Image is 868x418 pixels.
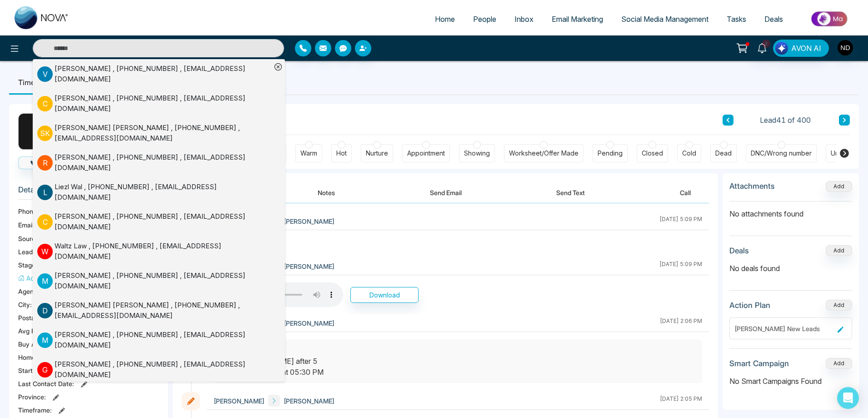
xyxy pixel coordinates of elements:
[682,149,696,158] div: Cold
[37,126,53,141] p: S K
[729,246,749,255] h3: Deals
[598,149,623,158] div: Pending
[764,15,783,24] span: Deals
[336,149,347,158] div: Hot
[514,15,534,24] span: Inbox
[412,182,480,203] button: Send Email
[612,10,718,28] a: Social Media Management
[55,330,271,350] div: [PERSON_NAME] , [PHONE_NUMBER] , [EMAIL_ADDRESS][DOMAIN_NAME]
[9,70,56,95] li: Timeline
[37,362,53,378] p: G
[55,300,271,321] div: [PERSON_NAME] [PERSON_NAME] , [PHONE_NUMBER] , [EMAIL_ADDRESS][DOMAIN_NAME]
[214,396,264,406] span: [PERSON_NAME]
[18,206,39,216] span: Phone:
[37,155,53,171] p: R
[55,64,271,84] div: [PERSON_NAME] , [PHONE_NUMBER] , [EMAIL_ADDRESS][DOMAIN_NAME]
[55,271,271,291] div: [PERSON_NAME] , [PHONE_NUMBER] , [EMAIL_ADDRESS][DOMAIN_NAME]
[15,6,69,29] img: Nova CRM Logo
[55,123,271,143] div: [PERSON_NAME] [PERSON_NAME] , [PHONE_NUMBER] , [EMAIL_ADDRESS][DOMAIN_NAME]
[464,149,490,158] div: Showing
[37,273,53,289] p: M
[660,317,702,329] div: [DATE] 2:06 PM
[773,40,829,57] button: AVON AI
[18,247,51,257] span: Lead Type:
[18,220,35,230] span: Email:
[729,301,770,310] h3: Action Plan
[660,395,702,407] div: [DATE] 2:05 PM
[838,40,853,55] img: User Avatar
[734,324,834,333] div: [PERSON_NAME] New Leads
[621,15,708,24] span: Social Media Management
[760,115,811,126] span: Lead 41 of 400
[284,318,334,328] span: [PERSON_NAME]
[826,245,852,256] button: Add
[659,215,702,227] div: [DATE] 5:09 PM
[37,185,53,200] p: L
[826,300,852,311] button: Add
[762,40,770,48] span: 3
[751,40,773,55] a: 3
[300,149,317,158] div: Warm
[37,214,53,230] p: C
[18,234,41,243] span: Source:
[18,392,46,402] span: Province :
[826,358,852,369] button: Add
[718,10,755,28] a: Tasks
[299,182,353,203] button: Notes
[473,15,496,24] span: People
[37,66,53,82] p: V
[18,287,38,296] span: Agent:
[18,366,50,375] span: Start Date :
[543,10,612,28] a: Email Marketing
[729,181,775,191] h3: Attachments
[18,260,37,270] span: Stage:
[55,241,271,262] div: Waltz Law , [PHONE_NUMBER] , [EMAIL_ADDRESS][DOMAIN_NAME]
[826,182,852,190] span: Add
[37,303,53,318] p: D
[407,149,445,158] div: Appointment
[505,10,543,28] a: Inbox
[18,326,75,336] span: Avg Property Price :
[729,201,852,219] p: No attachments found
[642,149,663,158] div: Closed
[729,376,852,387] p: No Smart Campaigns Found
[55,359,271,380] div: [PERSON_NAME] , [PHONE_NUMBER] , [EMAIL_ADDRESS][DOMAIN_NAME]
[791,43,821,54] span: AVON AI
[715,149,732,158] div: Dead
[37,96,53,111] p: C
[659,260,702,272] div: [DATE] 5:09 PM
[826,181,852,192] button: Add
[552,15,603,24] span: Email Marketing
[18,379,74,388] span: Last Contact Date :
[18,156,62,169] button: Call
[435,15,455,24] span: Home
[55,182,271,202] div: Liezl Wal , [PHONE_NUMBER] , [EMAIL_ADDRESS][DOMAIN_NAME]
[662,182,709,203] button: Call
[775,42,788,55] img: Lead Flow
[18,300,32,309] span: City :
[350,287,419,303] button: Download
[18,339,47,349] span: Buy Area :
[837,387,859,409] div: Open Intercom Messenger
[55,93,271,114] div: [PERSON_NAME] , [PHONE_NUMBER] , [EMAIL_ADDRESS][DOMAIN_NAME]
[538,182,603,203] button: Send Text
[797,9,863,29] img: Market-place.gif
[284,262,334,271] span: [PERSON_NAME]
[751,149,812,158] div: DNC/Wrong number
[729,359,789,368] h3: Smart Campaign
[284,217,334,226] span: [PERSON_NAME]
[366,149,388,158] div: Nurture
[18,405,52,415] span: Timeframe :
[18,353,54,362] span: Home Type :
[18,313,55,322] span: Postal Code :
[55,152,271,173] div: [PERSON_NAME] , [PHONE_NUMBER] , [EMAIL_ADDRESS][DOMAIN_NAME]
[426,10,464,28] a: Home
[37,332,53,348] p: M
[18,273,65,283] button: Add Address
[18,113,55,150] div: R
[18,185,159,199] h3: Details
[55,212,271,232] div: [PERSON_NAME] , [PHONE_NUMBER] , [EMAIL_ADDRESS][DOMAIN_NAME]
[755,10,792,28] a: Deals
[729,263,852,274] p: No deals found
[831,149,867,158] div: Unspecified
